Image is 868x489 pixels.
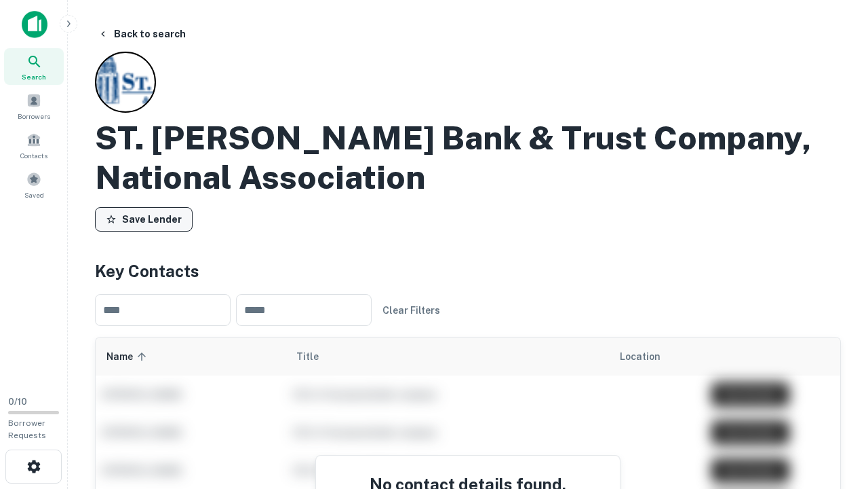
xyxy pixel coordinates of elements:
span: Search [22,71,46,82]
span: Contacts [20,150,47,161]
span: Saved [24,189,44,200]
span: 0 / 10 [8,397,27,407]
button: Save Lender [95,207,193,232]
a: Saved [4,166,64,203]
img: capitalize-icon.png [22,11,47,38]
a: Borrowers [4,88,64,124]
a: Search [4,48,64,85]
button: Clear Filters [377,298,446,323]
h4: Key Contacts [95,259,841,283]
button: Back to search [92,22,191,46]
span: Borrower Requests [8,418,46,440]
iframe: Chat Widget [800,337,868,402]
h2: ST. [PERSON_NAME] Bank & Trust Company, National Association [95,118,841,196]
span: Borrowers [18,111,50,122]
a: Contacts [4,127,64,164]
